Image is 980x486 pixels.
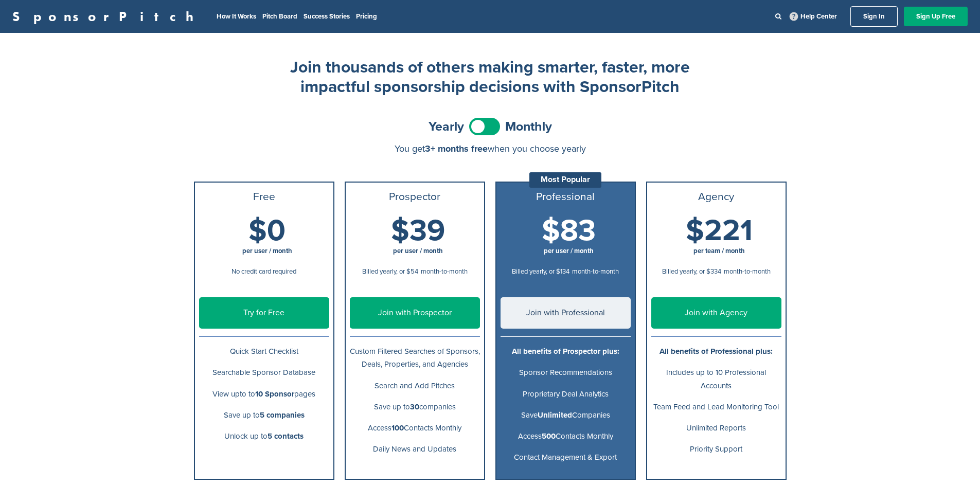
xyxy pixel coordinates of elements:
span: Billed yearly, or $134 [512,267,569,276]
b: 500 [542,431,556,441]
h3: Prospector [350,191,480,203]
div: You get when you choose yearly [194,143,787,154]
h3: Professional [501,191,631,203]
a: Join with Professional [501,297,631,329]
p: Proprietary Deal Analytics [501,388,631,401]
a: Success Stories [304,12,350,21]
p: Save up to [199,409,329,422]
span: Yearly [429,120,464,133]
a: Join with Agency [651,297,781,329]
span: $39 [391,213,445,249]
span: Billed yearly, or $54 [362,267,418,276]
span: 3+ months free [425,143,488,154]
p: Access Contacts Monthly [501,430,631,443]
span: $0 [248,213,286,249]
p: View upto to pages [199,388,329,401]
p: Save Companies [501,409,631,422]
a: How It Works [217,12,256,21]
p: Includes up to 10 Professional Accounts [651,366,781,392]
p: Access Contacts Monthly [350,422,480,435]
b: All benefits of Professional plus: [660,347,773,356]
span: $221 [686,213,753,249]
span: month-to-month [572,267,619,276]
a: Sign In [850,6,898,27]
span: per user / month [544,247,594,255]
p: Unlimited Reports [651,422,781,435]
p: Quick Start Checklist [199,345,329,358]
b: All benefits of Prospector plus: [512,347,619,356]
span: No credit card required [231,267,296,276]
div: Most Popular [529,172,601,188]
span: $83 [542,213,596,249]
b: 5 contacts [268,431,304,441]
span: per user / month [242,247,292,255]
h2: Join thousands of others making smarter, faster, more impactful sponsorship decisions with Sponso... [284,58,696,97]
a: Pricing [356,12,377,21]
b: 10 Sponsor [255,389,294,399]
a: Try for Free [199,297,329,329]
a: Help Center [788,10,839,23]
p: Team Feed and Lead Monitoring Tool [651,401,781,413]
p: Save up to companies [350,401,480,413]
span: Billed yearly, or $334 [662,267,721,276]
span: per user / month [393,247,443,255]
p: Custom Filtered Searches of Sponsors, Deals, Properties, and Agencies [350,345,480,371]
p: Priority Support [651,443,781,456]
span: per team / month [693,247,745,255]
p: Searchable Sponsor Database [199,366,329,379]
a: Pitch Board [262,12,297,21]
h3: Free [199,191,329,203]
h3: Agency [651,191,781,203]
span: month-to-month [724,267,771,276]
span: month-to-month [421,267,468,276]
b: Unlimited [538,410,572,420]
p: Daily News and Updates [350,443,480,456]
b: 5 companies [260,410,305,420]
p: Search and Add Pitches [350,380,480,392]
a: Sign Up Free [904,7,968,26]
p: Contact Management & Export [501,451,631,464]
p: Unlock up to [199,430,329,443]
a: SponsorPitch [12,10,200,23]
b: 100 [391,423,404,433]
span: Monthly [505,120,552,133]
b: 30 [410,402,419,411]
p: Sponsor Recommendations [501,366,631,379]
a: Join with Prospector [350,297,480,329]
